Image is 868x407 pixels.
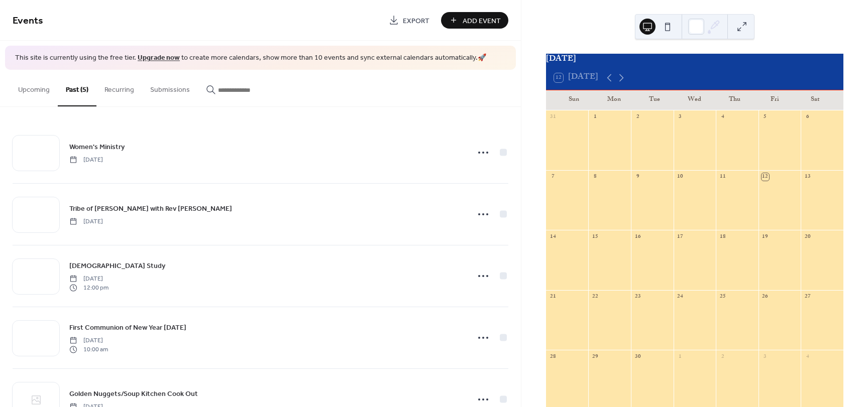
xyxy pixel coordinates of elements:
[634,293,641,301] div: 23
[719,233,726,240] div: 18
[675,90,715,110] div: Wed
[715,90,755,110] div: Thu
[634,173,641,181] div: 9
[804,173,811,181] div: 13
[69,260,165,272] a: [DEMOGRAPHIC_DATA] Study
[96,70,142,105] button: Recurring
[677,353,684,360] div: 1
[69,274,108,283] span: [DATE]
[634,113,641,121] div: 2
[463,16,501,26] span: Add Event
[138,51,180,65] a: Upgrade now
[549,233,557,240] div: 14
[634,233,641,240] div: 16
[591,293,599,301] div: 22
[381,12,437,29] a: Export
[69,345,108,354] span: 10:00 am
[591,233,599,240] div: 15
[549,353,557,360] div: 28
[69,203,232,214] a: Tribe of [PERSON_NAME] with Rev [PERSON_NAME]
[69,141,125,153] a: Women's Ministry
[69,203,232,214] span: Tribe of [PERSON_NAME] with Rev [PERSON_NAME]
[762,173,769,181] div: 12
[762,233,769,240] div: 19
[804,353,811,360] div: 4
[762,113,769,121] div: 5
[142,70,198,105] button: Submissions
[15,53,486,63] span: This site is currently using the free tier. to create more calendars, show more than 10 events an...
[719,173,726,181] div: 11
[719,113,726,121] div: 4
[634,90,675,110] div: Tue
[69,388,198,399] a: Golden Nuggets/Soup Kitchen Cook Out
[677,113,684,121] div: 3
[795,90,835,110] div: Sat
[10,70,58,105] button: Upcoming
[591,173,599,181] div: 8
[554,90,594,110] div: Sun
[677,233,684,240] div: 17
[69,142,125,152] span: Women's Ministry
[69,322,186,333] a: First Communion of New Year [DATE]
[594,90,634,110] div: Mon
[13,11,43,31] span: Events
[762,293,769,301] div: 26
[719,353,726,360] div: 2
[69,155,103,164] span: [DATE]
[677,293,684,301] div: 24
[549,173,557,181] div: 7
[677,173,684,181] div: 10
[441,12,508,29] button: Add Event
[804,293,811,301] div: 27
[549,293,557,301] div: 21
[634,353,641,360] div: 30
[69,336,108,345] span: [DATE]
[403,16,429,26] span: Export
[69,388,198,399] span: Golden Nuggets/Soup Kitchen Cook Out
[546,54,843,66] div: [DATE]
[58,70,96,106] button: Past (5)
[591,353,599,360] div: 29
[591,113,599,121] div: 1
[804,233,811,240] div: 20
[804,113,811,121] div: 6
[69,217,103,226] span: [DATE]
[762,353,769,360] div: 3
[549,113,557,121] div: 31
[719,293,726,301] div: 25
[755,90,795,110] div: Fri
[69,284,108,293] span: 12:00 pm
